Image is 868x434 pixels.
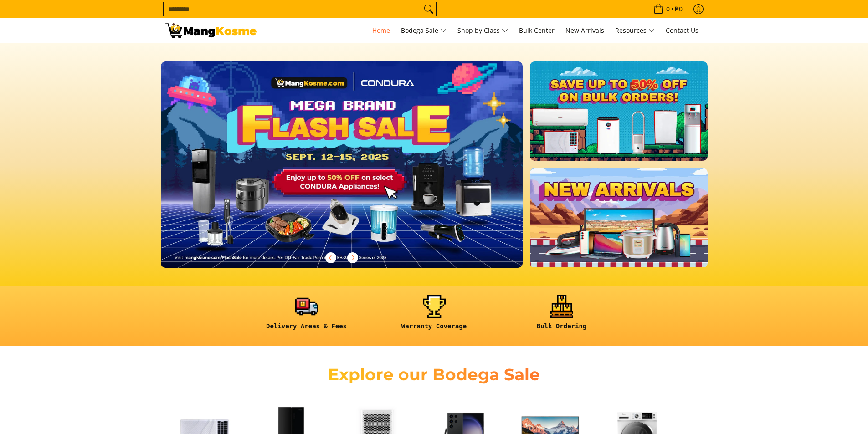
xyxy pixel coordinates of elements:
a: Shop by Class [453,18,513,43]
button: Previous [321,248,341,268]
span: Resources [615,25,655,36]
span: ₱0 [673,6,684,12]
span: New Arrivals [565,26,604,35]
nav: Main Menu [266,18,703,43]
img: Desktop homepage 29339654 2507 42fb b9ff a0650d39e9ed [161,61,523,268]
button: Search [421,2,436,16]
span: • [651,4,685,14]
span: Bulk Center [519,26,555,35]
a: Home [368,18,395,43]
a: Bulk Center [514,18,559,43]
button: Next [343,248,363,268]
h2: Explore our Bodega Sale [302,364,566,385]
span: Contact Us [666,26,699,35]
span: Bodega Sale [401,25,447,36]
a: <h6><strong>Delivery Areas & Fees</strong></h6> [247,295,366,337]
a: <h6><strong>Bulk Ordering</strong></h6> [503,295,621,337]
span: 0 [665,6,671,12]
span: Home [372,26,390,35]
a: <h6><strong>Warranty Coverage</strong></h6> [375,295,493,337]
img: Mang Kosme: Your Home Appliances Warehouse Sale Partner! [165,23,257,38]
a: New Arrivals [561,18,609,43]
a: Resources [611,18,659,43]
a: Bodega Sale [396,18,451,43]
a: Contact Us [661,18,703,43]
span: Shop by Class [457,25,508,36]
